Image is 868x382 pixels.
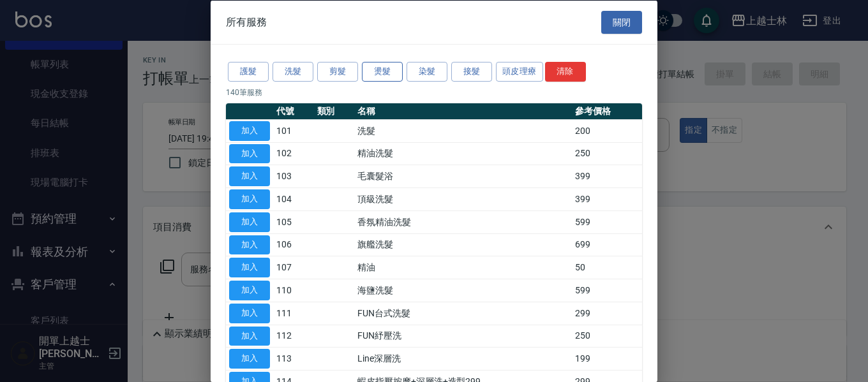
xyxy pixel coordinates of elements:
[572,119,642,142] td: 200
[572,302,642,325] td: 299
[354,187,572,210] td: 頂級洗髮
[273,347,314,370] td: 113
[354,347,572,370] td: Line深層洗
[229,281,270,300] button: 加入
[572,103,642,119] th: 參考價格
[229,166,270,186] button: 加入
[362,62,403,82] button: 燙髮
[354,103,572,119] th: 名稱
[229,326,270,346] button: 加入
[496,62,543,82] button: 頭皮理療
[572,210,642,233] td: 599
[354,302,572,325] td: FUN台式洗髮
[273,210,314,233] td: 105
[229,121,270,140] button: 加入
[229,235,270,254] button: 加入
[354,325,572,348] td: FUN紓壓洗
[273,165,314,187] td: 103
[572,256,642,279] td: 50
[545,62,586,82] button: 清除
[572,142,642,165] td: 250
[407,62,447,82] button: 染髮
[229,303,270,323] button: 加入
[572,165,642,187] td: 399
[314,103,355,119] th: 類別
[273,142,314,165] td: 102
[229,143,270,163] button: 加入
[229,258,270,277] button: 加入
[273,233,314,256] td: 106
[572,347,642,370] td: 199
[229,349,270,369] button: 加入
[451,62,492,82] button: 接髮
[273,325,314,348] td: 112
[572,325,642,348] td: 250
[572,187,642,210] td: 399
[354,210,572,233] td: 香氛精油洗髮
[273,279,314,302] td: 110
[354,233,572,256] td: 旗艦洗髮
[273,302,314,325] td: 111
[273,256,314,279] td: 107
[273,62,313,82] button: 洗髮
[229,189,270,209] button: 加入
[354,256,572,279] td: 精油
[354,119,572,142] td: 洗髮
[572,233,642,256] td: 699
[228,62,269,82] button: 護髮
[354,165,572,187] td: 毛囊髮浴
[354,142,572,165] td: 精油洗髮
[273,119,314,142] td: 101
[226,15,267,28] span: 所有服務
[226,86,642,98] p: 140 筆服務
[273,103,314,119] th: 代號
[601,10,642,34] button: 關閉
[317,62,358,82] button: 剪髮
[354,279,572,302] td: 海鹽洗髮
[229,212,270,231] button: 加入
[572,279,642,302] td: 599
[273,187,314,210] td: 104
